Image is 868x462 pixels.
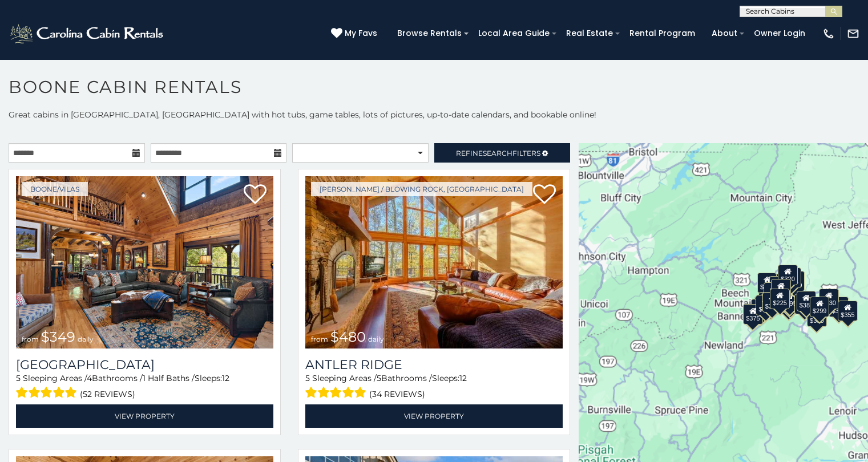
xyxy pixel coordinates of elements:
[822,27,835,40] img: phone-regular-white.png
[483,149,512,157] span: Search
[78,335,94,343] span: daily
[796,290,815,311] div: $380
[330,329,366,345] span: $480
[22,335,39,343] span: from
[331,27,380,40] a: My Favs
[244,183,267,207] a: Add to favorites
[459,373,467,383] span: 12
[771,278,790,299] div: $210
[847,27,859,40] img: mail-regular-white.png
[311,182,532,196] a: [PERSON_NAME] / Blowing Rock, [GEOGRAPHIC_DATA]
[305,373,310,383] span: 5
[706,25,743,42] a: About
[377,373,381,383] span: 5
[807,306,826,327] div: $350
[16,176,273,348] a: Diamond Creek Lodge from $349 daily
[757,272,776,293] div: $635
[770,288,789,309] div: $225
[87,373,92,383] span: 4
[305,357,563,372] a: Antler Ridge
[762,292,781,313] div: $395
[473,25,555,42] a: Local Area Guide
[16,357,273,372] h3: Diamond Creek Lodge
[756,295,775,315] div: $325
[369,387,425,402] span: (34 reviews)
[305,404,563,428] a: View Property
[143,373,195,383] span: 1 Half Baths /
[533,183,556,207] a: Add to favorites
[41,329,75,345] span: $349
[779,293,798,314] div: $315
[781,267,801,287] div: $255
[345,27,377,39] span: My Favs
[560,25,619,42] a: Real Estate
[785,270,805,291] div: $250
[9,22,167,45] img: White-1-2.png
[16,176,273,348] img: Diamond Creek Lodge
[222,373,229,383] span: 12
[16,404,273,428] a: View Property
[391,25,467,42] a: Browse Rentals
[16,373,21,383] span: 5
[305,176,563,348] a: Antler Ridge from $480 daily
[794,293,814,314] div: $695
[780,291,800,311] div: $675
[311,335,328,343] span: from
[810,297,829,317] div: $299
[368,335,384,343] span: daily
[780,289,799,309] div: $395
[778,265,797,285] div: $320
[305,176,563,348] img: Antler Ridge
[624,25,701,42] a: Rental Program
[838,300,857,321] div: $355
[16,372,273,402] div: Sleeping Areas / Bathrooms / Sleeps:
[743,304,762,325] div: $375
[305,372,563,402] div: Sleeping Areas / Bathrooms / Sleeps:
[80,387,135,402] span: (52 reviews)
[16,357,273,372] a: [GEOGRAPHIC_DATA]
[434,143,571,163] a: RefineSearchFilters
[22,182,88,196] a: Boone/Vilas
[748,25,811,42] a: Owner Login
[456,149,540,157] span: Refine Filters
[819,289,838,309] div: $930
